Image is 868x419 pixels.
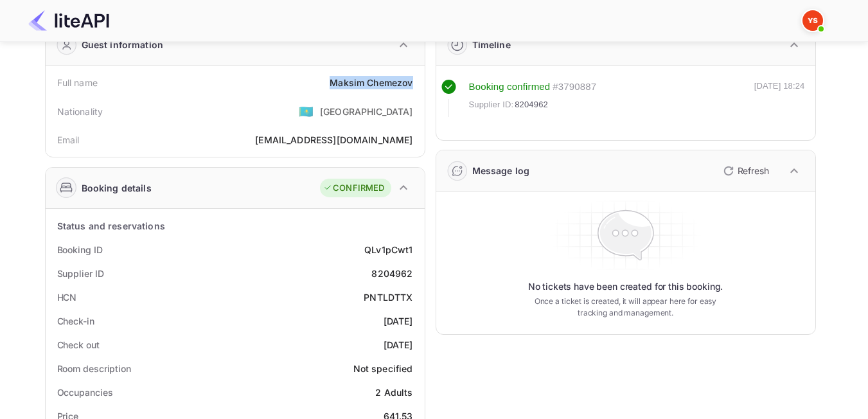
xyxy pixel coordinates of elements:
[802,10,823,31] img: Yandex Support
[375,386,412,399] div: 2 Adults
[364,243,412,256] div: QLv1pCwt1
[330,76,412,89] div: Maksim Chemezov
[515,98,548,111] span: 8204962
[353,362,413,375] div: Not specified
[28,10,109,31] img: LiteAPI Logo
[57,314,94,328] div: Check-in
[57,76,98,89] div: Full name
[320,105,413,118] div: [GEOGRAPHIC_DATA]
[82,38,164,51] div: Guest information
[524,296,727,319] p: Once a ticket is created, it will appear here for easy tracking and management.
[57,290,77,304] div: HCN
[384,338,413,352] div: [DATE]
[469,80,551,94] div: Booking confirmed
[255,133,412,147] div: [EMAIL_ADDRESS][DOMAIN_NAME]
[57,105,103,118] div: Nationality
[57,243,103,256] div: Booking ID
[716,161,774,181] button: Refresh
[371,267,412,280] div: 8204962
[384,314,413,328] div: [DATE]
[364,290,412,304] div: PNTLDTTX
[57,362,131,375] div: Room description
[57,133,80,147] div: Email
[472,38,511,51] div: Timeline
[553,80,596,94] div: # 3790887
[472,164,530,177] div: Message log
[57,267,104,280] div: Supplier ID
[57,386,113,399] div: Occupancies
[82,181,152,195] div: Booking details
[738,164,769,177] p: Refresh
[299,100,314,123] span: United States
[323,182,384,195] div: CONFIRMED
[754,80,805,117] div: [DATE] 18:24
[528,280,723,293] p: No tickets have been created for this booking.
[469,98,514,111] span: Supplier ID:
[57,219,165,233] div: Status and reservations
[57,338,100,352] div: Check out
